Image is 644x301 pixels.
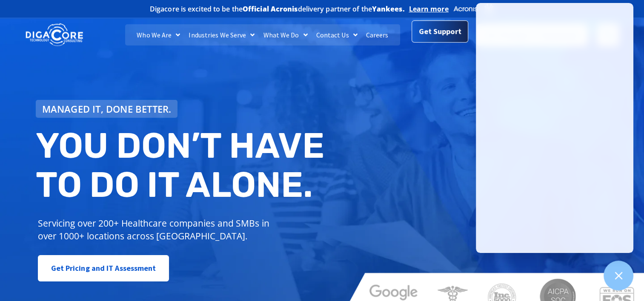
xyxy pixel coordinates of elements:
[51,260,156,277] span: Get Pricing and IT Assessment
[259,24,312,45] a: What We Do
[409,5,449,13] a: Learn more
[132,24,184,45] a: Who We Are
[26,23,83,48] img: DigaCore Technology Consulting
[42,104,172,114] span: Managed IT, done better.
[412,20,468,43] a: Get Support
[150,6,405,12] h2: Digacore is excited to be the delivery partner of the
[453,3,495,15] img: Acronis
[243,4,298,14] b: Official Acronis
[362,24,393,45] a: Careers
[36,126,329,204] h2: You don’t have to do IT alone.
[38,255,169,281] a: Get Pricing and IT Assessment
[125,24,401,45] nav: Menu
[372,4,405,14] b: Yankees.
[184,24,259,45] a: Industries We Serve
[38,217,276,242] p: Servicing over 200+ Healthcare companies and SMBs in over 1000+ locations across [GEOGRAPHIC_DATA].
[36,100,178,118] a: Managed IT, done better.
[312,24,362,45] a: Contact Us
[476,3,633,253] iframe: Chatgenie Messenger
[419,23,461,40] span: Get Support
